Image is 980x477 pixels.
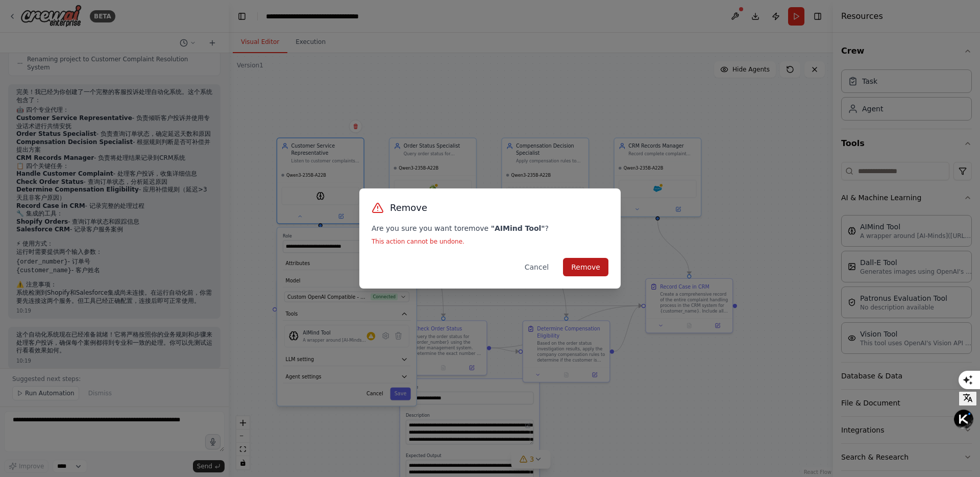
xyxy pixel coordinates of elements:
[517,258,557,276] button: Cancel
[563,258,608,276] button: Remove
[372,223,608,233] p: Are you sure you want to remove ?
[372,237,608,246] p: This action cannot be undone.
[390,201,427,215] h3: Remove
[491,224,545,232] strong: " AIMind Tool "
